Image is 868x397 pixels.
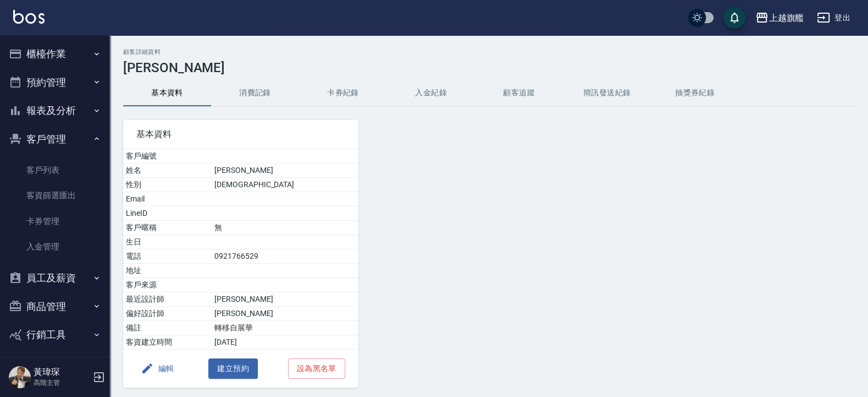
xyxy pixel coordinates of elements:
td: 客戶編號 [123,149,212,164]
td: 姓名 [123,164,212,178]
button: 登出 [812,8,855,28]
a: 卡券管理 [4,209,106,234]
button: 櫃檯作業 [4,40,106,68]
h3: [PERSON_NAME] [123,60,855,75]
td: Email [123,192,212,206]
td: 性別 [123,178,212,192]
button: 簡訊發送紀錄 [563,80,651,106]
td: 備註 [123,321,212,335]
td: 最近設計師 [123,292,212,307]
button: 抽獎券紀錄 [651,80,739,106]
td: 0921766529 [212,249,358,264]
td: 客資建立時間 [123,335,212,350]
button: 行銷工具 [4,320,106,349]
h5: 黃瑋琛 [34,367,90,378]
button: 消費記錄 [211,80,299,106]
td: 無 [212,221,358,235]
button: 報表及分析 [4,96,106,125]
button: 基本資料 [123,80,211,106]
h2: 顧客詳細資料 [123,48,855,56]
button: 客戶管理 [4,125,106,154]
td: [PERSON_NAME] [212,292,358,307]
td: 轉移自展華 [212,321,358,335]
button: save [723,7,745,29]
p: 高階主管 [34,378,90,388]
button: 商品管理 [4,292,106,321]
button: 設為黑名單 [288,358,345,379]
img: Person [9,366,31,388]
button: 員工及薪資 [4,264,106,292]
td: [DATE] [212,335,358,350]
a: 客資篩選匯出 [4,183,106,208]
td: 客戶來源 [123,278,212,292]
button: 預約管理 [4,68,106,97]
button: 卡券紀錄 [299,80,387,106]
div: 上越旗艦 [769,11,804,25]
td: 偏好設計師 [123,307,212,321]
button: 建立預約 [208,358,258,379]
td: [DEMOGRAPHIC_DATA] [212,178,358,192]
td: 電話 [123,249,212,264]
td: [PERSON_NAME] [212,307,358,321]
img: Logo [13,10,45,24]
button: 入金紀錄 [387,80,475,106]
button: 編輯 [136,358,179,379]
td: 地址 [123,264,212,278]
button: 資料設定 [4,349,106,378]
a: 入金管理 [4,234,106,259]
button: 上越旗艦 [751,7,808,29]
span: 基本資料 [136,129,345,140]
td: [PERSON_NAME] [212,164,358,178]
td: 客戶暱稱 [123,221,212,235]
td: LineID [123,206,212,221]
a: 客戶列表 [4,157,106,183]
button: 顧客追蹤 [475,80,563,106]
td: 生日 [123,235,212,249]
